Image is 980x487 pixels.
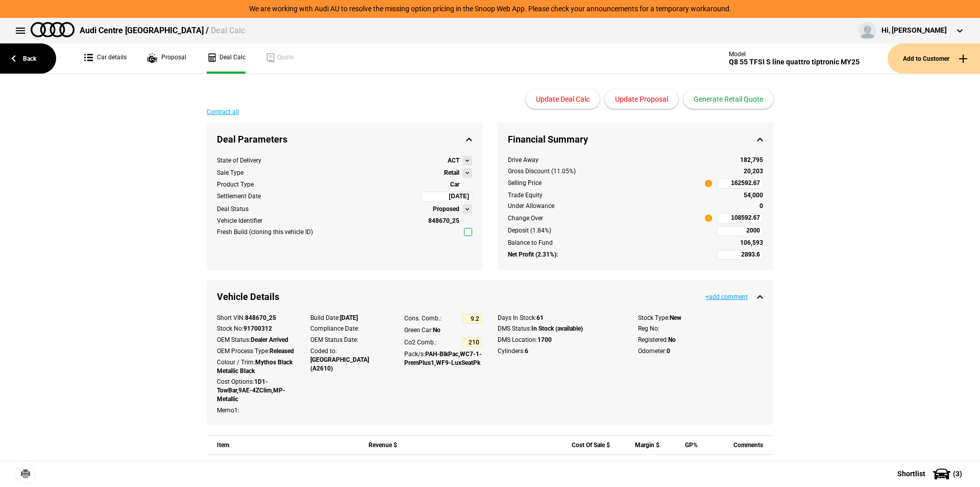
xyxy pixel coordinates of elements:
strong: Dealer Arrived [251,336,288,343]
div: OEM Status Date: [310,336,388,344]
div: DMS Status: [498,324,623,333]
input: 9.2 [462,314,482,324]
div: Short VIN: [217,314,295,322]
input: 210 [462,337,482,347]
button: Generate Retail Quote [683,89,773,109]
div: Revenue $ [359,436,397,455]
strong: 0 [759,202,763,210]
div: OEM Status: [217,336,295,344]
span: ( 3 ) [953,470,962,477]
strong: 91700312 [243,325,272,332]
div: GP% [670,436,698,455]
div: Q8 55 TFSI S line quattro tiptronic MY25 [729,58,860,66]
strong: 1700 [537,336,552,343]
strong: 848670_25 [428,217,459,224]
div: Compliance Date: [310,324,388,333]
strong: 0 [667,347,670,355]
strong: In Stock (available) [531,325,583,332]
strong: 6 [525,347,528,355]
a: Car details [84,43,127,74]
button: Update Deal Calc [526,89,600,109]
strong: No [433,327,440,334]
div: Registered: [638,336,763,344]
div: Co2 Comb.: [404,338,437,347]
div: Hi, [PERSON_NAME] [881,26,947,36]
div: Change Over [508,214,543,223]
div: Stock No: [217,324,295,333]
img: audi.png [31,22,75,37]
div: Selling Price [508,179,542,188]
div: Margin $ [621,436,659,455]
div: Financial Summary [498,123,773,156]
strong: 106,593 [740,239,763,246]
strong: 1D1-TowBar,9AE-4ZClim,MP-Metallic [217,378,285,403]
strong: ACT [448,156,459,165]
div: Item [217,436,348,455]
div: Colour / Trim: [217,358,295,376]
span: i [705,215,712,222]
input: 108592.67 [717,213,763,223]
strong: No [668,336,676,343]
div: DMS Location: [498,336,623,344]
div: Cylinders: [498,347,623,356]
strong: New [670,314,681,321]
strong: 20,203 [744,168,763,175]
div: Deal Parameters [207,123,482,156]
button: +add comment [705,294,748,300]
div: Drive Away [508,156,712,165]
strong: PAH-BlkPac,WC7-1-PremPlus1,WF9-LuxSeatPk [404,351,482,366]
div: Stock Type: [638,314,763,322]
span: Deal Calc [211,26,245,35]
div: Gross Discount (11.05%) [508,167,712,176]
input: 2893.6 [717,250,763,260]
strong: [GEOGRAPHIC_DATA] (A2610) [310,356,369,372]
a: Deal Calc [207,43,246,74]
div: Comments [708,436,763,455]
strong: Retail [444,169,459,177]
div: Audi Centre [GEOGRAPHIC_DATA] / [80,25,245,36]
div: Deal Status [217,205,249,214]
div: Odometer: [638,347,763,356]
strong: Released [269,347,294,355]
strong: Net Profit (2.31%): [508,250,558,259]
div: Deposit (1.84%) [508,226,712,235]
strong: 54,000 [744,192,763,199]
strong: Proposed [433,205,459,214]
div: Reg No: [638,324,763,333]
button: Add to Customer [888,43,980,74]
button: Update Proposal [605,89,678,109]
strong: Mythos Black Metallic Black [217,359,292,375]
div: Product Type [217,180,254,189]
div: Days In Stock: [498,314,623,322]
div: Coded to: [310,347,388,373]
input: 05/08/2025 [421,192,472,202]
div: OEM Process Type: [217,347,295,356]
div: Vehicle Identifier [217,217,262,225]
div: Build Date: [310,314,388,322]
div: Fresh Build (cloning this vehicle ID) [217,228,313,237]
strong: 182,795 [740,156,763,164]
button: Contract all [207,109,239,115]
div: Trade Equity [508,191,712,200]
div: Under Allowance [508,202,712,211]
div: Model [729,51,860,58]
div: Green Car: [404,326,482,335]
input: 2000 [717,226,763,236]
div: Cost Of Sale $ [567,436,610,455]
input: 162592.67 [717,178,763,189]
div: Sale Type [217,169,243,177]
span: Shortlist [897,470,925,477]
div: Memo1: [217,406,295,415]
div: Cost Options: [217,378,295,403]
div: Settlement Date [217,192,261,201]
strong: [DATE] [340,314,358,321]
div: Pack/s: [404,350,482,367]
strong: 61 [536,314,544,321]
span: i [705,180,712,187]
a: Proposal [147,43,186,74]
div: State of Delivery [217,156,261,165]
div: Balance to Fund [508,239,712,247]
div: Vehicle Details [207,280,773,313]
strong: Car [450,181,459,188]
strong: 848670_25 [245,314,276,321]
